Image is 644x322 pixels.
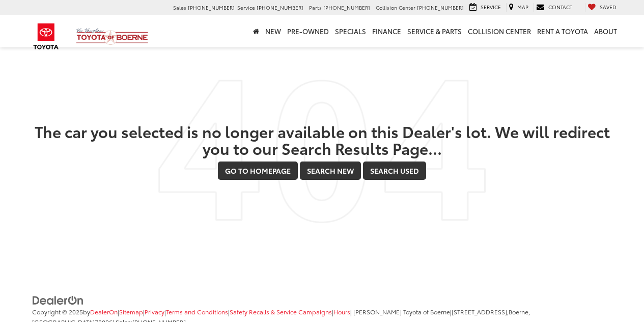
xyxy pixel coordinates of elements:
[481,3,501,11] span: Service
[332,307,350,316] span: |
[363,162,426,180] a: Search Used
[257,4,303,11] span: [PHONE_NUMBER]
[27,20,65,53] img: Toyota
[32,294,84,305] a: DealerOn
[534,3,575,12] a: Contact
[166,307,228,316] a: Terms and Conditions
[323,4,370,11] span: [PHONE_NUMBER]
[143,307,164,316] span: |
[90,307,118,316] a: DealerOn Home Page
[250,15,262,47] a: Home
[369,15,404,47] a: Finance
[506,3,531,12] a: Map
[332,15,369,47] a: Specials
[417,4,464,11] span: [PHONE_NUMBER]
[32,123,612,156] h2: The car you selected is no longer available on this Dealer's lot. We will redirect you to our Sea...
[585,3,619,12] a: My Saved Vehicles
[333,307,350,316] a: Hours
[309,4,322,11] span: Parts
[404,15,465,47] a: Service & Parts: Opens in a new tab
[76,28,149,45] img: Vic Vaughan Toyota of Boerne
[218,162,298,180] a: Go to Homepage
[600,3,617,11] span: Saved
[517,3,528,11] span: Map
[188,4,235,11] span: [PHONE_NUMBER]
[237,4,255,11] span: Service
[591,15,620,47] a: About
[173,4,186,11] span: Sales
[119,307,143,316] a: Sitemap
[118,307,143,316] span: |
[230,307,332,316] a: Safety Recalls & Service Campaigns, Opens in a new tab
[83,307,118,316] span: by
[32,295,84,306] img: DealerOn
[548,3,572,11] span: Contact
[509,307,530,316] span: Boerne,
[262,15,284,47] a: New
[145,307,164,316] a: Privacy
[32,307,83,316] span: Copyright © 2025
[300,162,361,180] a: Search New
[284,15,332,47] a: Pre-Owned
[465,15,534,47] a: Collision Center
[452,307,509,316] span: [STREET_ADDRESS],
[228,307,332,316] span: |
[164,307,228,316] span: |
[376,4,415,11] span: Collision Center
[534,15,591,47] a: Rent a Toyota
[350,307,450,316] span: | [PERSON_NAME] Toyota of Boerne
[467,3,503,12] a: Service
